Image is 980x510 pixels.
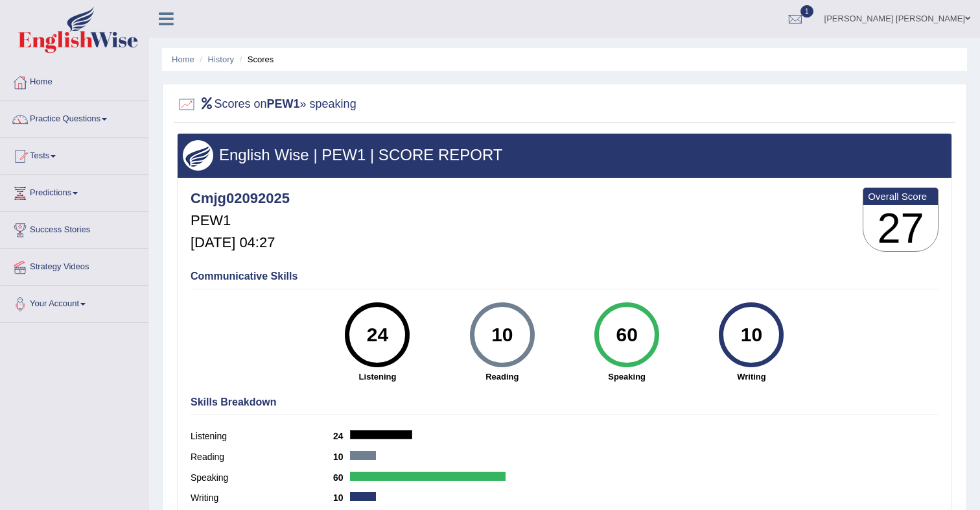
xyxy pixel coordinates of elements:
[267,97,300,110] b: PEW1
[191,491,333,505] label: Writing
[333,472,350,483] b: 60
[333,431,350,441] b: 24
[191,471,333,485] label: Speaking
[478,308,526,362] div: 10
[191,450,333,464] label: Reading
[191,235,290,250] h5: [DATE] 04:27
[868,191,933,202] b: Overall Score
[1,175,148,208] a: Predictions
[183,147,946,164] h3: English Wise | PEW1 | SCORE REPORT
[172,55,194,64] a: Home
[191,430,333,443] label: Listening
[1,64,148,97] a: Home
[1,286,148,319] a: Your Account
[208,55,234,64] a: History
[728,308,775,362] div: 10
[863,205,938,252] h3: 27
[571,370,682,383] strong: Speaking
[603,308,650,362] div: 60
[800,5,813,18] span: 1
[237,53,274,66] li: Scores
[191,191,290,206] h4: Cmjg02092025
[183,140,213,171] img: wings.png
[321,370,433,383] strong: Listening
[333,452,350,462] b: 10
[191,396,939,408] h4: Skills Breakdown
[333,492,350,503] b: 10
[191,213,290,228] h5: PEW1
[447,370,558,383] strong: Reading
[177,95,356,114] h2: Scores on » speaking
[354,308,401,362] div: 24
[191,271,939,282] h4: Communicative Skills
[695,370,807,383] strong: Writing
[1,101,148,134] a: Practice Questions
[1,212,148,245] a: Success Stories
[1,138,148,171] a: Tests
[1,249,148,282] a: Strategy Videos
